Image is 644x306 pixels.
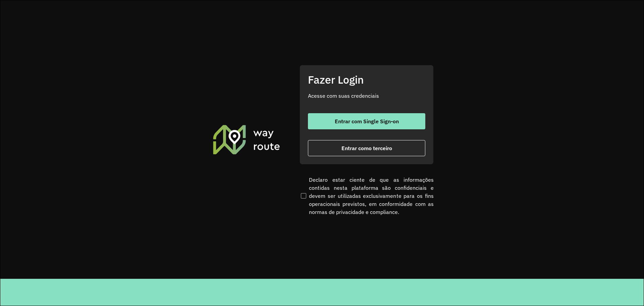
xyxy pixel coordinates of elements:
span: Entrar com Single Sign-on [335,119,399,124]
h2: Fazer Login [308,73,425,86]
button: button [308,113,425,129]
label: Declaro estar ciente de que as informações contidas nesta plataforma são confidenciais e devem se... [300,176,434,216]
button: button [308,140,425,156]
img: Roteirizador AmbevTech [212,124,281,155]
span: Entrar como terceiro [341,145,392,151]
p: Acesse com suas credenciais [308,92,425,100]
